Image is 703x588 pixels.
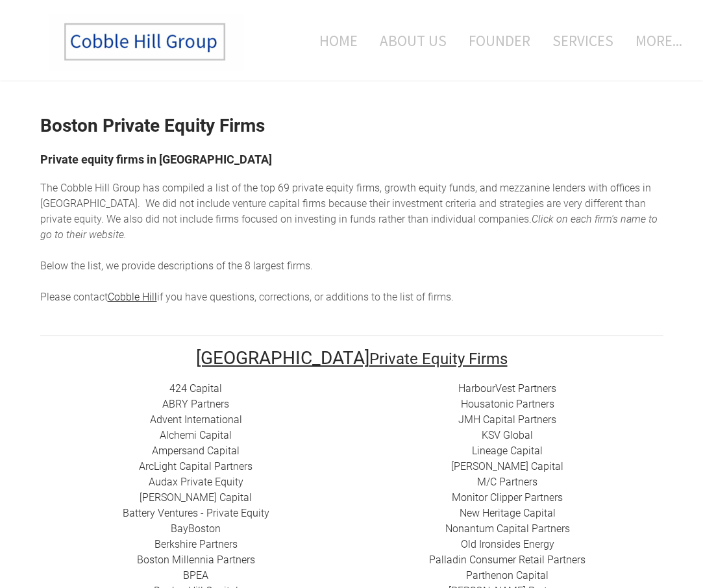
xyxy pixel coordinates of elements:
span: enture capital firms because their investment criteria and strategies are very different than pri... [40,197,646,225]
a: Palladin Consumer Retail Partners [429,554,586,566]
a: Audax Private Equity [149,476,243,488]
font: Private Equity Firms [369,350,508,368]
a: ​Old Ironsides Energy [461,538,554,550]
a: ​Ampersand Capital [152,445,240,457]
a: HarbourVest Partners [458,382,556,395]
a: Nonantum Capital Partners [445,522,570,535]
a: ​ABRY Partners [162,398,229,410]
a: ​M/C Partners [477,476,537,488]
a: BayBoston [171,522,221,535]
a: Battery Ventures - Private Equity [123,507,269,519]
strong: Boston Private Equity Firms [40,115,265,136]
a: About Us [370,14,456,67]
a: BPEA [183,569,208,582]
a: Advent International [150,413,242,426]
a: Alchemi Capital [160,429,232,441]
a: more... [626,14,682,67]
a: Founder [459,14,540,67]
em: Click on each firm's name to go to their website. [40,213,658,241]
a: Lineage Capital [472,445,543,457]
a: ​Parthenon Capital [466,569,549,582]
a: Services [543,14,623,67]
img: The Cobble Hill Group LLC [49,14,244,71]
a: Boston Millennia Partners [137,554,255,566]
a: ​Monitor Clipper Partners [452,491,563,504]
font: [GEOGRAPHIC_DATA] [196,347,369,369]
a: New Heritage Capital [460,507,556,519]
a: ​JMH Capital Partners [458,413,556,426]
a: [PERSON_NAME] Capital [140,491,252,504]
a: Cobble Hill [108,291,157,303]
span: The Cobble Hill Group has compiled a list of t [40,182,247,194]
div: he top 69 private equity firms, growth equity funds, and mezzanine lenders with offices in [GEOGR... [40,180,663,305]
a: Home [300,14,367,67]
span: Please contact if you have questions, corrections, or additions to the list of firms. [40,291,454,303]
a: Berkshire Partners [154,538,238,550]
a: [PERSON_NAME] Capital [451,460,563,472]
a: Housatonic Partners [461,398,554,410]
a: ​ArcLight Capital Partners [139,460,253,472]
a: ​KSV Global [482,429,533,441]
a: 424 Capital [169,382,222,395]
font: Private equity firms in [GEOGRAPHIC_DATA] [40,153,272,166]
